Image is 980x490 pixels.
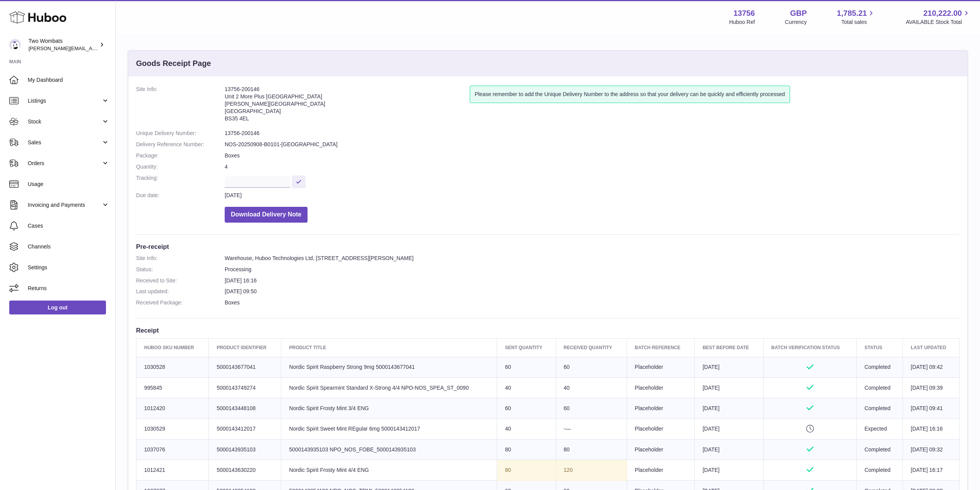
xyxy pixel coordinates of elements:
[225,192,960,199] dd: [DATE]
[209,419,281,439] td: 5000143412017
[627,339,695,357] th: Batch Reference
[225,299,960,306] dd: Boxes
[28,201,101,209] span: Invoicing and Payments
[729,19,755,26] div: Huboo Ref
[841,19,876,26] span: Total sales
[225,288,960,295] dd: [DATE] 09:50
[136,141,225,148] dt: Delivery Reference Number:
[627,398,695,419] td: Placeholder
[695,460,763,480] td: [DATE]
[695,439,763,460] td: [DATE]
[497,377,556,398] td: 40
[136,419,209,439] td: 1030529
[903,398,960,419] td: [DATE] 09:41
[225,86,470,126] address: 13756-200146 Unit 2 More Plus [GEOGRAPHIC_DATA] [PERSON_NAME][GEOGRAPHIC_DATA] [GEOGRAPHIC_DATA] ...
[225,266,960,273] dd: Processing
[28,285,109,292] span: Returns
[556,439,627,460] td: 80
[136,192,225,199] dt: Due date:
[497,460,556,480] td: 80
[136,255,225,262] dt: Site Info:
[837,8,867,19] span: 1,785.21
[136,439,209,460] td: 1037076
[9,39,21,51] img: philip.carroll@twowombats.com
[281,357,497,377] td: Nordic Spirit Raspberry Strong 9mg 5000143677041
[136,339,209,357] th: Huboo SKU Number
[497,439,556,460] td: 80
[28,264,109,271] span: Settings
[281,377,497,398] td: Nordic Spirit Spearmint Standard X-Strong 4/4 NPO-NOS_SPEA_ST_0090
[733,8,755,19] strong: 13756
[903,339,960,357] th: Last updated
[136,326,960,335] h3: Receipt
[906,19,971,26] span: AVAILABLE Stock Total
[136,174,225,188] dt: Tracking:
[903,377,960,398] td: [DATE] 09:39
[857,377,903,398] td: Completed
[136,58,211,69] h3: Goods Receipt Page
[903,419,960,439] td: [DATE] 16:16
[837,8,876,26] a: 1,785.21 Total sales
[136,152,225,159] dt: Package:
[923,8,962,19] span: 210,222.00
[627,460,695,480] td: Placeholder
[556,419,627,439] td: -—
[906,8,971,26] a: 210,222.00 AVAILABLE Stock Total
[209,398,281,419] td: 5000143448108
[556,377,627,398] td: 40
[857,398,903,419] td: Completed
[29,45,196,51] span: [PERSON_NAME][EMAIL_ADDRESS][PERSON_NAME][DOMAIN_NAME]
[136,357,209,377] td: 1030528
[225,141,960,148] dd: NOS-20250908-B0101-[GEOGRAPHIC_DATA]
[627,419,695,439] td: Placeholder
[28,160,101,167] span: Orders
[225,152,960,159] dd: Boxes
[209,357,281,377] td: 5000143677041
[225,207,308,223] button: Download Delivery Note
[497,419,556,439] td: 40
[136,277,225,284] dt: Received to Site:
[136,377,209,398] td: 995845
[857,339,903,357] th: Status
[28,118,101,125] span: Stock
[225,163,960,171] dd: 4
[695,357,763,377] td: [DATE]
[857,439,903,460] td: Completed
[136,266,225,273] dt: Status:
[136,86,225,126] dt: Site Info:
[209,460,281,480] td: 5000143630220
[281,419,497,439] td: Nordic Spirit Sweet Mint REgular 6mg 5000143412017
[857,460,903,480] td: Completed
[695,339,763,357] th: Best Before Date
[136,460,209,480] td: 1012421
[209,377,281,398] td: 5000143749274
[281,439,497,460] td: 5000143935103 NPO_NOS_FOBE_5000143935103
[136,398,209,419] td: 1012420
[136,299,225,306] dt: Received Package:
[857,357,903,377] td: Completed
[225,130,960,137] dd: 13756-200146
[209,339,281,357] th: Product Identifier
[28,243,109,250] span: Channels
[136,163,225,171] dt: Quantity:
[556,460,627,480] td: 120
[28,139,101,146] span: Sales
[497,357,556,377] td: 60
[695,398,763,419] td: [DATE]
[470,86,790,103] div: Please remember to add the Unique Delivery Number to the address so that your delivery can be qui...
[497,339,556,357] th: Sent Quantity
[790,8,807,19] strong: GBP
[903,357,960,377] td: [DATE] 09:42
[281,460,497,480] td: Nordic Spirit Frosty Mint 4/4 ENG
[903,439,960,460] td: [DATE] 09:32
[695,377,763,398] td: [DATE]
[627,377,695,398] td: Placeholder
[627,439,695,460] td: Placeholder
[903,460,960,480] td: [DATE] 16:17
[136,130,225,137] dt: Unique Delivery Number:
[785,19,807,26] div: Currency
[497,398,556,419] td: 60
[281,398,497,419] td: Nordic Spirit Frosty Mint 3/4 ENG
[28,76,109,84] span: My Dashboard
[857,419,903,439] td: Expected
